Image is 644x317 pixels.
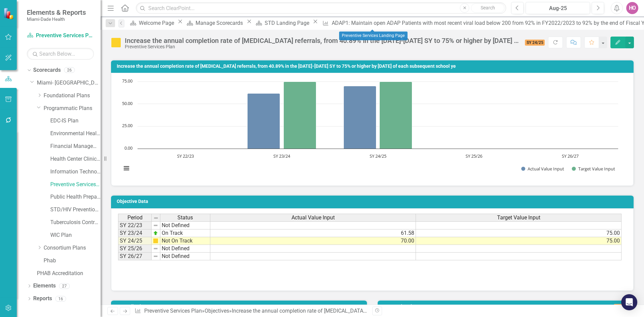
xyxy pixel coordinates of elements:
img: cBAA0RP0Y6D5n+AAAAAElFTkSuQmCC [153,238,158,244]
img: Not On Track [111,37,121,48]
a: Tuberculosis Control & Prevention Plan [50,219,101,226]
div: STD Landing Page [265,19,311,27]
span: SY 24/25 [525,40,545,46]
a: Programmatic Plans [44,105,101,112]
img: 8DAGhfEEPCf229AAAAAElFTkSuQmCC [153,223,158,228]
span: Jun-25 [614,304,630,310]
text: SY 25/26 [466,153,482,159]
a: Preventive Services Plan [27,32,94,40]
a: PHAB Accreditation [37,270,101,277]
a: Scorecards [33,66,61,74]
div: 27 [59,283,70,289]
a: Health Center Clinical Admin Support Plan [50,155,101,163]
button: Search [471,3,504,13]
text: SY 24/25 [370,153,386,159]
div: Aug-25 [528,4,588,12]
td: 61.58 [210,229,416,237]
span: Elements & Reports [27,8,86,16]
div: Preventive Services Plan [125,44,522,49]
div: Welcome Page [139,19,176,27]
a: Foundational Plans [44,92,101,100]
div: 16 [55,296,66,302]
a: STD Landing Page [254,19,311,27]
text: 75.00 [122,78,132,84]
small: Miami-Dade Health [27,16,86,22]
span: Status [177,215,193,221]
text: 50.00 [122,100,132,106]
span: Actual Value Input [291,215,335,221]
td: 70.00 [210,237,416,245]
td: SY 22/23 [118,221,152,229]
td: On Track [160,229,210,237]
h3: Last Updated [383,304,540,309]
div: 26 [64,67,75,73]
input: Search ClearPoint... [136,2,506,14]
path: SY 23/24, 75. Target Value Input. [284,82,316,149]
td: SY 25/26 [118,245,152,253]
td: Not On Track [160,237,210,245]
text: SY 22/23 [177,153,194,159]
a: Preventive Services Plan [144,308,202,314]
a: STD/HIV Prevention and Control Plan [50,206,101,214]
td: SY 26/27 [118,253,152,260]
a: Information Technology Plan [50,168,101,176]
a: Preventive Services Plan [50,181,101,189]
div: » » [135,307,367,315]
a: Elements [33,282,56,290]
input: Search Below... [27,48,94,60]
span: Search [481,5,495,10]
path: SY 23/24, 61.58. Actual Value Input. [248,94,280,149]
a: Reports [33,295,52,303]
button: Show Target Value Input [572,166,615,172]
button: Aug-25 [526,2,590,14]
svg: Interactive chart [118,78,622,179]
div: Chart. Highcharts interactive chart. [118,78,627,179]
text: 0.00 [124,145,132,151]
span: Target Value Input [497,215,540,221]
h3: Increase the annual completion rate of [MEDICAL_DATA] referrals, from 40.89% in the [DATE]-[DATE]... [117,64,630,69]
div: Manage Scorecards [196,19,245,27]
text: SY 23/24 [273,153,290,159]
path: SY 24/25, 70. Actual Value Input. [344,86,376,149]
img: 8DAGhfEEPCf229AAAAAElFTkSuQmCC [153,254,158,259]
button: View chart menu, Chart [122,164,131,173]
a: Public Health Preparedness Plan [50,193,101,201]
a: Consortium Plans [44,244,101,252]
div: Open Intercom Messenger [621,294,637,310]
td: Not Defined [160,253,210,260]
a: Welcome Page [128,19,176,27]
td: 75.00 [416,237,622,245]
span: Period [127,215,143,221]
a: Miami- [GEOGRAPHIC_DATA] [37,79,101,87]
td: SY 23/24 [118,229,152,237]
a: Environmental Health Plan [50,130,101,138]
text: 25.00 [122,122,132,128]
img: 8DAGhfEEPCf229AAAAAElFTkSuQmCC [153,246,158,251]
h3: Objective Data [117,199,630,204]
td: SY 24/25 [118,237,152,245]
button: Show Actual Value Input [521,166,564,172]
a: Financial Management Plan [50,143,101,150]
td: 75.00 [416,229,622,237]
button: HO [626,2,638,14]
img: ClearPoint Strategy [3,8,15,19]
h3: Last Edited By [117,304,364,309]
a: Objectives [205,308,229,314]
path: SY 24/25, 75. Target Value Input. [380,82,412,149]
td: Not Defined [160,221,210,229]
a: WIC Plan [50,231,101,239]
td: Not Defined [160,245,210,253]
a: Manage Scorecards [184,19,245,27]
div: Preventive Services Landing Page [339,32,408,40]
img: 8DAGhfEEPCf229AAAAAElFTkSuQmCC [153,215,159,221]
img: zOikAAAAAElFTkSuQmCC [153,230,158,236]
text: SY 26/27 [562,153,579,159]
a: EDC-IS Plan [50,117,101,125]
div: Increase the annual completion rate of [MEDICAL_DATA] referrals, from 40.89% in the [DATE]-[DATE]... [125,37,522,44]
a: Phab [44,257,101,265]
